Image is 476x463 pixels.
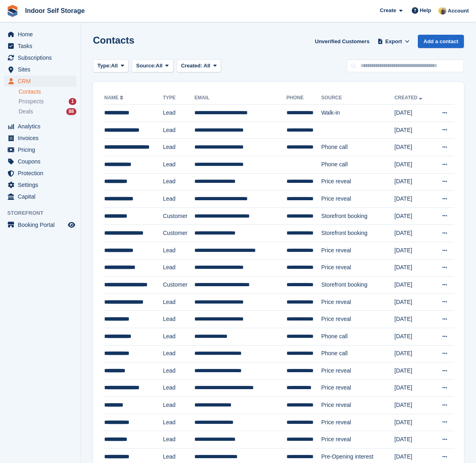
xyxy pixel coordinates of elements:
img: stora-icon-8386f47178a22dfd0bd8f6a31ec36ba5ce8667c1dd55bd0f319d3a0aa187defe.svg [6,5,19,17]
span: Pricing [18,144,66,155]
td: Lead [163,328,194,345]
a: Indoor Self Storage [22,4,88,17]
td: Lead [163,345,194,362]
a: menu [4,29,76,40]
td: Walk-in [321,105,394,122]
td: [DATE] [394,173,432,191]
td: [DATE] [394,156,432,173]
a: menu [4,168,76,179]
a: Created [394,95,424,101]
td: [DATE] [394,328,432,345]
a: menu [4,75,76,87]
td: Lead [163,173,194,191]
th: Type [163,92,194,105]
td: Lead [163,139,194,156]
td: Customer [163,277,194,294]
td: [DATE] [394,225,432,242]
td: Storefront booking [321,225,394,242]
td: [DATE] [394,139,432,156]
td: [DATE] [394,259,432,277]
a: Deals 88 [19,107,76,116]
td: Lead [163,414,194,431]
td: Lead [163,379,194,397]
span: Create [380,6,396,15]
span: All [156,62,163,70]
td: [DATE] [394,345,432,362]
td: Lead [163,122,194,139]
a: menu [4,191,76,202]
button: Type: All [93,59,128,73]
td: Lead [163,105,194,122]
button: Source: All [132,59,173,73]
span: Source: [136,62,156,70]
a: menu [4,121,76,132]
td: Lead [163,242,194,259]
td: Lead [163,311,194,328]
a: Add a contact [418,35,464,48]
div: 88 [66,108,76,115]
td: Price reveal [321,379,394,397]
td: [DATE] [394,277,432,294]
a: menu [4,64,76,75]
td: [DATE] [394,311,432,328]
td: [DATE] [394,362,432,380]
img: Jo Moon [438,6,447,15]
td: Price reveal [321,311,394,328]
td: [DATE] [394,414,432,431]
a: Contacts [19,88,76,96]
td: Price reveal [321,293,394,311]
a: menu [4,179,76,191]
div: 1 [69,98,76,105]
span: Tasks [18,40,66,52]
span: All [111,62,118,70]
a: menu [4,219,76,230]
td: [DATE] [394,293,432,311]
td: [DATE] [394,431,432,448]
span: Storefront [7,209,80,217]
th: Email [194,92,286,105]
span: Analytics [18,121,66,132]
span: Type: [97,62,111,70]
span: Prospects [19,98,44,105]
td: [DATE] [394,242,432,259]
a: menu [4,132,76,144]
td: Customer [163,225,194,242]
span: Capital [18,191,66,202]
td: Customer [163,207,194,225]
td: Phone call [321,328,394,345]
span: Sites [18,64,66,75]
span: CRM [18,75,66,87]
td: Phone call [321,345,394,362]
td: Price reveal [321,242,394,259]
td: Price reveal [321,397,394,414]
td: Phone call [321,156,394,173]
a: Prospects 1 [19,97,76,106]
span: Subscriptions [18,52,66,63]
th: Phone [286,92,321,105]
a: Preview store [67,220,76,230]
span: Coupons [18,156,66,167]
td: [DATE] [394,105,432,122]
td: [DATE] [394,397,432,414]
td: Lead [163,293,194,311]
td: Lead [163,397,194,414]
td: [DATE] [394,122,432,139]
td: [DATE] [394,191,432,208]
td: Lead [163,431,194,448]
td: Price reveal [321,259,394,277]
th: Source [321,92,394,105]
td: Lead [163,362,194,380]
span: Protection [18,168,66,179]
td: Lead [163,191,194,208]
button: Export [376,35,411,48]
td: Storefront booking [321,277,394,294]
td: Lead [163,259,194,277]
a: menu [4,156,76,167]
a: Unverified Customers [312,35,373,48]
td: Price reveal [321,191,394,208]
span: Settings [18,179,66,191]
span: Booking Portal [18,219,66,230]
span: Home [18,29,66,40]
td: Phone call [321,139,394,156]
a: menu [4,144,76,155]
